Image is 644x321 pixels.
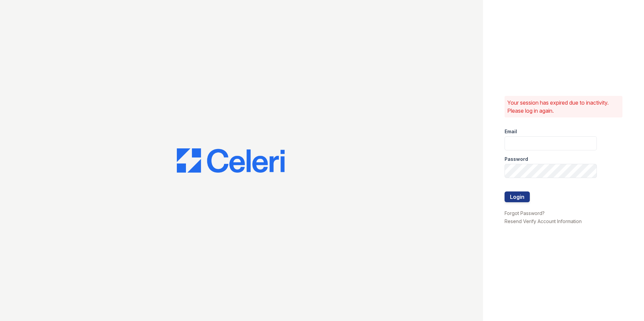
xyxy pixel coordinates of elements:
[505,191,530,202] button: Login
[177,148,285,173] img: CE_Logo_Blue-a8612792a0a2168367f1c8372b55b34899dd931a85d93a1a3d3e32e68fde9ad4.png
[507,99,620,115] p: Your session has expired due to inactivity. Please log in again.
[505,210,545,216] a: Forgot Password?
[505,128,517,135] label: Email
[505,218,582,224] a: Resend Verify Account Information
[505,156,528,163] label: Password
